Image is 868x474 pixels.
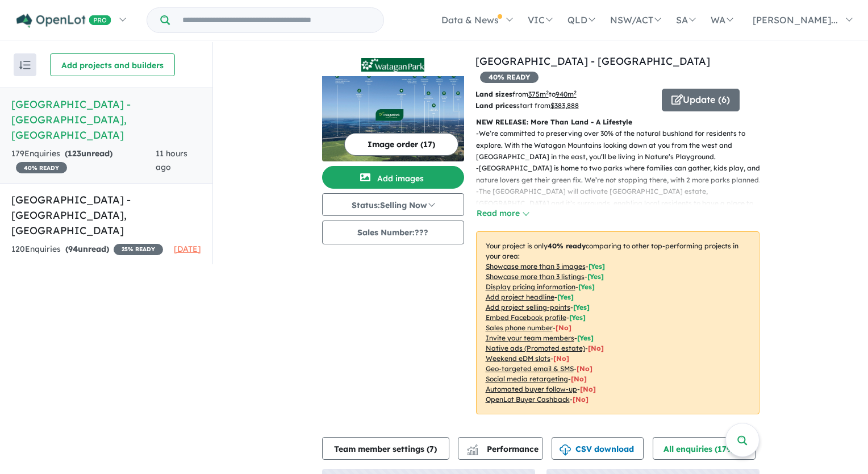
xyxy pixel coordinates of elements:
input: Try estate name, suburb, builder or developer [172,8,381,32]
span: [No] [580,385,596,393]
button: CSV download [552,437,644,460]
p: Your project is only comparing to other top-performing projects in your area: - - - - - - - - - -... [476,231,759,414]
b: 40 % ready [548,242,586,250]
u: Geo-targeted email & SMS [486,364,574,373]
button: Image order (17) [344,133,458,156]
p: - We’re committed to preserving over 30% of the natural bushland for residents to explore. With t... [476,128,769,163]
span: [No] [553,354,569,363]
sup: 2 [574,89,577,95]
p: - [GEOGRAPHIC_DATA] is home to two parks where families can gather, kids play, and nature lovers ... [476,163,769,186]
img: download icon [560,444,571,456]
span: 123 [68,148,81,159]
u: $ 383,888 [550,101,579,110]
span: 7 [429,444,434,454]
button: Sales Number:??? [322,221,464,244]
u: Showcase more than 3 listings [486,272,585,281]
u: Social media retargeting [486,375,568,383]
span: [ Yes ] [569,313,586,322]
u: Automated buyer follow-up [486,385,577,393]
u: Embed Facebook profile [486,313,566,322]
span: 11 hours ago [156,148,187,172]
span: to [549,90,577,98]
span: [ No ] [556,323,571,332]
u: Invite your team members [486,334,574,342]
span: Performance [469,444,539,454]
strong: ( unread) [65,148,112,159]
p: - The [GEOGRAPHIC_DATA] will activate [GEOGRAPHIC_DATA] estate, [GEOGRAPHIC_DATA] and it’s surrou... [476,186,769,221]
h5: [GEOGRAPHIC_DATA] - [GEOGRAPHIC_DATA] , [GEOGRAPHIC_DATA] [11,97,201,143]
p: from [475,89,653,100]
span: 40 % READY [480,72,539,83]
div: 179 Enquir ies [11,147,156,174]
b: Land sizes [475,90,512,98]
b: Land prices [475,101,516,110]
button: Add projects and builders [50,53,175,76]
button: Status:Selling Now [322,193,464,216]
u: 940 m [556,90,577,98]
span: [No] [573,395,589,404]
span: [PERSON_NAME]... [753,14,838,26]
span: 25 % READY [114,244,163,255]
div: 120 Enquir ies [11,243,163,256]
h5: [GEOGRAPHIC_DATA] - [GEOGRAPHIC_DATA] , [GEOGRAPHIC_DATA] [11,192,201,238]
u: Native ads (Promoted estate) [486,344,585,352]
u: Weekend eDM slots [486,354,550,363]
u: Add project selling-points [486,303,570,311]
button: Team member settings (7) [322,437,449,460]
img: bar-chart.svg [467,448,478,455]
u: OpenLot Buyer Cashback [486,395,570,404]
a: [GEOGRAPHIC_DATA] - [GEOGRAPHIC_DATA] [475,55,710,68]
img: Watagan Park Estate - Cooranbong [322,76,464,161]
button: Update (6) [662,89,740,111]
button: Read more [476,207,529,220]
button: All enquiries (179) [653,437,756,460]
span: [ Yes ] [577,334,594,342]
span: [No] [571,375,587,383]
img: Watagan Park Estate - Cooranbong Logo [327,58,460,72]
span: [ Yes ] [573,303,590,311]
img: sort.svg [19,61,31,69]
span: [ Yes ] [557,293,574,301]
u: 375 m [528,90,549,98]
span: [No] [577,364,592,373]
u: Showcase more than 3 images [486,262,586,271]
span: [DATE] [174,244,201,254]
button: Add images [322,166,464,189]
p: start from [475,100,653,111]
img: line-chart.svg [467,444,477,451]
button: Performance [458,437,543,460]
u: Sales phone number [486,323,553,332]
span: [ Yes ] [587,272,604,281]
u: Add project headline [486,293,554,301]
span: [ Yes ] [589,262,605,271]
sup: 2 [546,89,549,95]
span: [No] [588,344,604,352]
img: Openlot PRO Logo White [16,14,111,28]
u: Display pricing information [486,282,575,291]
a: Watagan Park Estate - Cooranbong LogoWatagan Park Estate - Cooranbong [322,53,464,161]
span: [ Yes ] [578,282,595,291]
span: 40 % READY [16,162,67,173]
strong: ( unread) [65,244,109,254]
p: NEW RELEASE: More Than Land - A Lifestyle [476,117,759,128]
span: 94 [68,244,78,254]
